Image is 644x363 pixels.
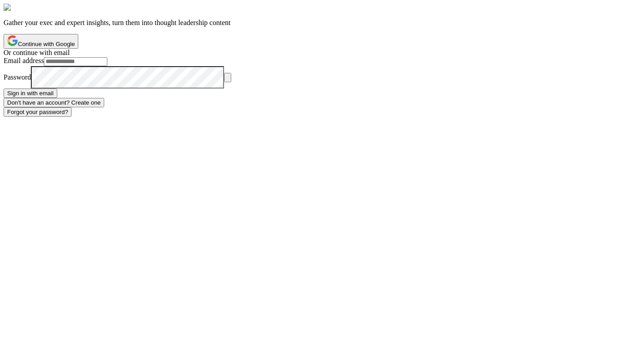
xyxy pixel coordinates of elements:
[4,4,28,12] img: Leaps
[4,107,72,117] button: Forgot your password?
[4,19,640,27] p: Gather your exec and expert insights, turn them into thought leadership content
[4,57,44,64] label: Email address
[7,35,18,46] img: Google logo
[4,89,57,98] button: Sign in with email
[4,73,31,81] label: Password
[4,49,70,56] span: Or continue with email
[4,34,78,49] button: Continue with Google
[4,98,104,107] button: Don't have an account? Create one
